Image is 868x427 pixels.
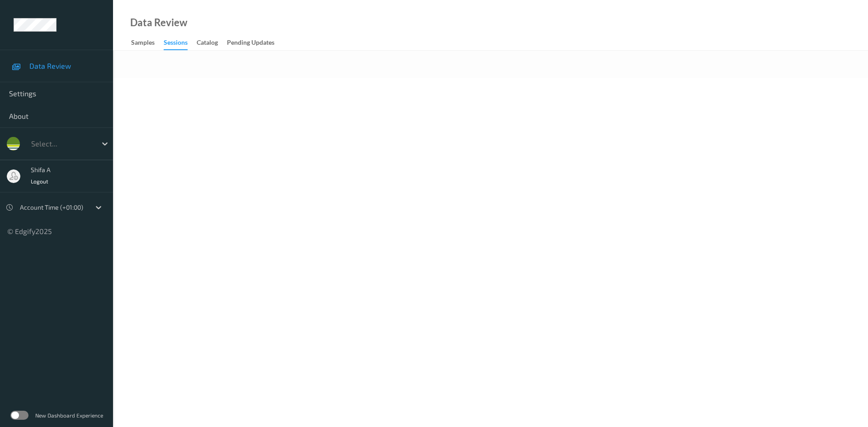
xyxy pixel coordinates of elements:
a: Samples [131,37,164,49]
div: Data Review [130,18,187,27]
div: Catalog [197,38,218,49]
a: Pending Updates [227,37,283,49]
a: Catalog [197,37,227,49]
div: Sessions [164,38,188,50]
a: Sessions [164,37,197,50]
div: Pending Updates [227,38,274,49]
div: Samples [131,38,155,49]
